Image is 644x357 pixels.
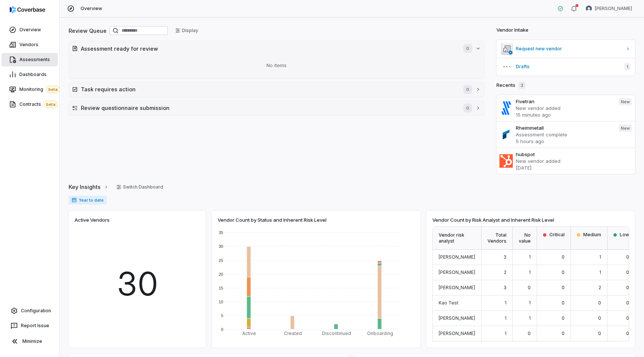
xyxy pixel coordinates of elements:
span: 0 [626,269,629,275]
button: Assessment ready for review0 [69,41,484,56]
button: Switch Dashboard [112,181,168,193]
span: Configuration [21,308,51,314]
span: Drafts [516,64,618,70]
p: Assessment complete [516,131,613,138]
span: 1 [529,254,531,260]
span: 1 [529,315,531,321]
a: Configuration [3,304,56,317]
span: Overview [19,27,41,33]
a: Monitoringbeta [1,83,58,96]
h2: Review Queue [69,27,107,35]
h3: hubspot [516,151,632,158]
span: [PERSON_NAME] [439,254,475,260]
h2: Recents [496,82,525,89]
span: 1 [624,63,631,70]
span: 1 [529,269,531,275]
span: 3 [503,285,506,290]
span: beta [44,101,58,108]
span: 0 [598,315,601,321]
div: No value [513,227,537,250]
a: Vendors [1,38,58,51]
span: 1 [505,331,506,336]
span: 0 [562,300,565,306]
span: [PERSON_NAME] [439,315,475,321]
text: 20 [219,272,223,277]
span: Assessments [19,57,50,63]
a: Request new vendor [496,40,635,58]
span: 0 [626,315,629,321]
span: 0 [562,269,565,275]
span: Vendor Count by Status and Inherent Risk Level [218,217,326,223]
span: [PERSON_NAME] [439,269,475,275]
div: Total Vendors [482,227,513,250]
span: 0 [463,85,472,94]
p: 5 hours ago [516,138,613,145]
span: 2 [504,269,506,275]
span: 0 [528,331,531,336]
a: hubspotNew vendor added[DATE] [496,148,635,174]
div: Vendor risk analyst [433,227,482,250]
span: 30 [117,260,158,308]
button: Display [171,25,203,36]
button: Drafts1 [496,58,635,76]
text: 30 [219,244,223,249]
span: Kao Test [439,300,458,306]
span: Request new vendor [516,46,622,52]
span: Critical [549,232,565,238]
img: Lili Jiang avatar [586,6,592,12]
span: 1 [599,254,601,260]
span: Overview [80,6,102,12]
span: 0 [562,315,565,321]
h2: Vendor Intake [496,26,528,34]
span: Dashboards [19,72,47,78]
h2: Task requires action [81,85,456,93]
span: Monitoring [19,86,60,93]
h2: Assessment ready for review [81,45,456,53]
a: Dashboards [1,68,58,81]
span: beta [46,86,60,93]
img: logo-D7KZi-bG.svg [10,6,45,13]
span: 0 [598,300,601,306]
span: 1 [599,269,601,275]
text: 15 [219,286,223,290]
a: Overview [1,23,58,37]
span: 0 [626,331,629,336]
text: 25 [219,258,223,263]
h3: Fivetran [516,98,613,105]
button: Lili Jiang avatar[PERSON_NAME] [581,3,637,14]
span: 0 [626,300,629,306]
a: Assessments [1,53,58,66]
h2: Review questionnaire submission [81,104,456,112]
span: 3 [518,82,525,89]
h3: Rheimmetall [516,124,613,131]
svg: Date range for report [72,198,77,203]
span: Report Issue [21,323,49,329]
text: 10 [219,300,223,304]
span: 0 [626,285,629,290]
span: Contracts [19,101,58,108]
span: [PERSON_NAME] [439,331,475,336]
span: 0 [626,254,629,260]
span: Low [620,232,629,238]
span: 0 [598,331,601,336]
div: No items [72,56,481,75]
span: 0 [562,254,565,260]
p: [DATE] [516,164,632,171]
button: Key Insights [66,179,111,195]
span: [PERSON_NAME] [595,6,632,12]
p: 15 minutes ago [516,111,613,118]
span: 0 [463,104,472,113]
button: Task requires action0 [69,82,484,97]
span: 2 [599,285,601,290]
p: New vendor added [516,105,613,111]
span: 1 [505,300,506,306]
text: 5 [221,313,223,318]
span: 1 [505,315,506,321]
text: 35 [219,230,223,235]
span: New [619,98,632,105]
a: Contractsbeta [1,98,58,111]
span: 0 [562,285,565,290]
span: Vendors [19,42,38,48]
span: Medium [583,232,601,238]
span: Minimize [22,338,42,344]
